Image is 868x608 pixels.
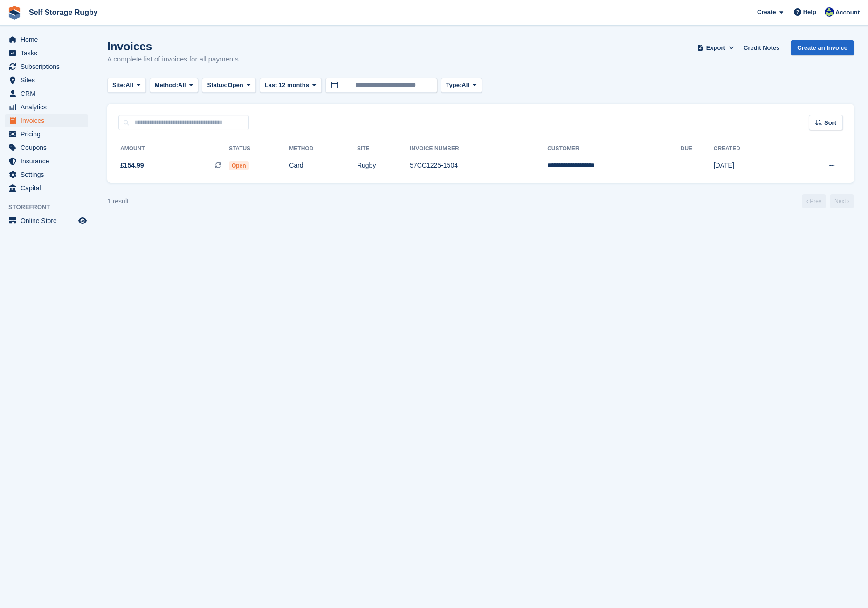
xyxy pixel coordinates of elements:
[5,155,88,168] a: menu
[5,168,88,181] a: menu
[830,194,854,208] a: Next
[21,101,76,114] span: Analytics
[803,7,816,17] span: Help
[228,81,243,90] span: Open
[5,141,88,154] a: menu
[112,81,125,90] span: Site:
[7,6,21,20] img: stora-icon-8386f47178a22dfd0bd8f6a31ec36ba5ce8667c1dd55bd0f319d3a0aa187defe.svg
[21,87,76,100] span: CRM
[202,78,255,93] button: Status: Open
[802,194,826,208] a: Previous
[289,156,357,176] td: Card
[695,40,736,55] button: Export
[107,78,146,93] button: Site: All
[25,5,102,20] a: Self Storage Rugby
[714,156,788,176] td: [DATE]
[155,81,179,90] span: Method:
[825,7,834,17] img: Richard Palmer
[706,43,725,53] span: Export
[21,141,76,154] span: Coupons
[5,101,88,114] a: menu
[5,74,88,87] a: menu
[835,8,860,17] span: Account
[21,214,76,227] span: Online Store
[8,203,93,212] span: Storefront
[5,214,88,227] a: menu
[21,74,76,87] span: Sites
[21,114,76,127] span: Invoices
[5,60,88,73] a: menu
[791,40,854,55] a: Create an Invoice
[260,78,322,93] button: Last 12 months
[229,142,289,156] th: Status
[714,142,788,156] th: Created
[441,78,482,93] button: Type: All
[410,142,547,156] th: Invoice Number
[265,81,309,90] span: Last 12 months
[125,81,133,90] span: All
[21,182,76,195] span: Capital
[289,142,357,156] th: Method
[5,182,88,195] a: menu
[150,78,199,93] button: Method: All
[77,215,88,226] a: Preview store
[21,47,76,60] span: Tasks
[357,156,410,176] td: Rugby
[120,161,144,170] span: £154.99
[446,81,462,90] span: Type:
[207,81,227,90] span: Status:
[107,40,239,53] h1: Invoices
[800,194,856,208] nav: Page
[462,81,469,90] span: All
[5,128,88,141] a: menu
[5,87,88,100] a: menu
[5,33,88,46] a: menu
[21,33,76,46] span: Home
[107,196,129,206] div: 1 result
[21,60,76,73] span: Subscriptions
[178,81,186,90] span: All
[740,40,783,55] a: Credit Notes
[118,142,229,156] th: Amount
[681,142,714,156] th: Due
[824,118,836,128] span: Sort
[410,156,547,176] td: 57CC1225-1504
[5,47,88,60] a: menu
[107,54,239,65] p: A complete list of invoices for all payments
[5,114,88,127] a: menu
[357,142,410,156] th: Site
[21,168,76,181] span: Settings
[757,7,776,17] span: Create
[21,128,76,141] span: Pricing
[229,161,249,170] span: Open
[21,155,76,168] span: Insurance
[547,142,681,156] th: Customer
